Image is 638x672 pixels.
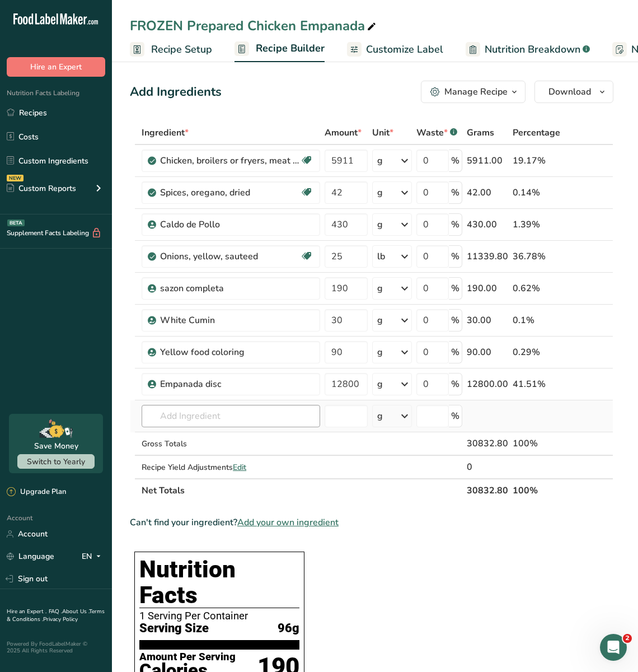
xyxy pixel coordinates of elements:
th: 30832.80 [465,478,510,502]
span: Switch to Yearly [27,456,85,467]
button: Download [534,81,613,103]
div: 30832.80 [467,437,508,450]
div: g [377,409,383,423]
div: 190.00 [467,282,508,295]
a: Privacy Policy [43,615,78,623]
div: g [377,346,383,359]
div: 90.00 [467,346,508,359]
div: 0.62% [513,282,560,295]
span: 2 [623,634,632,643]
div: 30.00 [467,314,508,327]
div: Empanada disc [160,377,300,391]
span: Recipe Builder [256,41,325,56]
div: Recipe Yield Adjustments [142,461,320,473]
div: Spices, oregano, dried [160,186,300,199]
div: 5911.00 [467,154,508,167]
span: Amount [325,126,362,139]
div: 42.00 [467,186,508,199]
span: Customize Label [366,42,443,57]
div: 11339.80 [467,250,508,263]
div: FROZEN Prepared Chicken Empanada [130,16,378,36]
div: Manage Recipe [444,85,508,99]
span: Serving Size [139,622,209,636]
button: Hire an Expert [7,57,105,77]
div: 0.14% [513,186,560,199]
div: Powered By FoodLabelMaker © 2025 All Rights Reserved [7,641,105,654]
span: Add your own ingredient [237,516,339,529]
a: Recipe Builder [234,36,325,63]
a: Nutrition Breakdown [466,37,590,62]
h1: Nutrition Facts [139,557,299,608]
div: 36.78% [513,250,560,263]
div: 1.39% [513,218,560,231]
div: 0.29% [513,346,560,359]
span: Percentage [513,126,560,139]
div: 1 Serving Per Container [139,610,299,622]
div: g [377,377,383,391]
a: About Us . [62,608,89,615]
a: Language [7,547,54,566]
div: 41.51% [513,377,560,391]
a: Terms & Conditions . [7,608,105,623]
div: 430.00 [467,218,508,231]
div: Custom Reports [7,183,76,194]
a: Recipe Setup [130,37,212,62]
div: sazon completa [160,282,300,295]
span: 96g [278,622,299,636]
span: Recipe Setup [151,42,212,57]
span: Unit [372,126,393,139]
div: Onions, yellow, sauteed [160,250,300,263]
div: Waste [416,126,457,139]
span: Nutrition Breakdown [485,42,580,57]
div: Caldo de Pollo [160,218,300,231]
div: Upgrade Plan [7,487,66,498]
div: EN [82,550,105,563]
iframe: Intercom live chat [600,634,627,661]
button: Manage Recipe [421,81,526,103]
div: BETA [7,220,25,226]
div: Yellow food coloring [160,346,300,359]
div: Chicken, broilers or fryers, meat only, raw [160,154,300,167]
div: g [377,218,383,231]
div: Add Ingredients [130,83,222,101]
div: 0.1% [513,314,560,327]
div: White Cumin [160,314,300,327]
div: g [377,314,383,327]
input: Add Ingredient [142,405,320,427]
div: g [377,282,383,295]
span: Edit [233,462,246,473]
div: g [377,186,383,199]
div: Can't find your ingredient? [130,516,613,529]
div: 100% [513,437,560,450]
span: Download [548,85,591,99]
th: Net Totals [139,478,465,502]
div: Save Money [34,440,78,452]
button: Switch to Yearly [17,454,95,469]
div: 19.17% [513,154,560,167]
div: lb [377,250,385,263]
div: Amount Per Serving [139,652,236,662]
div: g [377,154,383,167]
div: Gross Totals [142,438,320,450]
a: Customize Label [347,37,443,62]
a: Hire an Expert . [7,608,46,615]
span: Grams [467,126,494,139]
th: 100% [510,478,562,502]
div: NEW [7,175,24,181]
div: 0 [467,460,508,474]
a: FAQ . [49,608,62,615]
span: Ingredient [142,126,189,139]
div: 12800.00 [467,377,508,391]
